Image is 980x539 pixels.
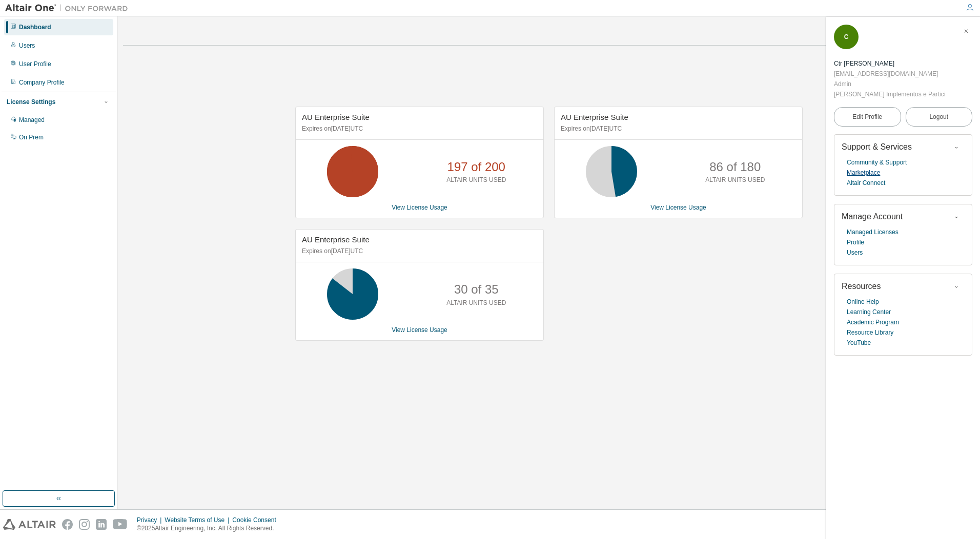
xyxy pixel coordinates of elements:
p: Expires on [DATE] UTC [302,125,535,133]
div: [EMAIL_ADDRESS][DOMAIN_NAME] [834,69,945,79]
p: Expires on [DATE] UTC [561,125,793,133]
a: Resource Library [847,327,893,338]
span: Support & Services [842,142,912,151]
div: [PERSON_NAME] Implementos e Participa [834,89,945,99]
p: 197 of 200 [447,158,505,176]
a: Online Help [847,297,879,307]
div: License Settings [7,98,55,106]
div: Dashboard [19,23,51,31]
p: Expires on [DATE] UTC [302,247,535,256]
a: Altair Connect [847,178,885,188]
img: altair_logo.svg [3,519,56,530]
div: User Profile [19,60,51,68]
p: 30 of 35 [454,281,499,298]
a: Learning Center [847,307,891,317]
a: View License Usage [392,204,447,211]
p: ALTAIR UNITS USED [446,299,506,307]
button: Logout [906,107,973,127]
div: Privacy [137,516,165,524]
span: AU Enterprise Suite [302,113,370,121]
a: YouTube [847,338,871,348]
p: 86 of 180 [709,158,761,176]
div: Managed [19,116,45,124]
p: ALTAIR UNITS USED [705,176,765,184]
a: Edit Profile [834,107,901,127]
div: Company Profile [19,78,65,87]
img: instagram.svg [79,519,90,530]
a: View License Usage [392,326,447,334]
span: Logout [929,112,948,122]
a: Managed Licenses [847,227,899,237]
a: Community & Support [847,157,907,168]
div: Users [19,42,35,50]
div: On Prem [19,133,44,141]
span: Manage Account [842,212,903,221]
a: Marketplace [847,168,880,178]
span: AU Enterprise Suite [561,113,628,121]
span: AU Enterprise Suite [302,235,370,244]
p: © 2025 Altair Engineering, Inc. All Rights Reserved. [137,524,282,533]
img: linkedin.svg [96,519,107,530]
img: facebook.svg [62,519,73,530]
span: Resources [842,282,881,291]
div: Cookie Consent [232,516,282,524]
img: youtube.svg [113,519,128,530]
div: Ctr Randon [834,58,945,69]
a: Users [847,247,863,258]
span: C [844,33,849,40]
p: ALTAIR UNITS USED [446,176,506,184]
span: Edit Profile [852,113,882,121]
div: Admin [834,79,945,89]
a: View License Usage [650,204,706,211]
img: Altair One [5,3,133,13]
div: Website Terms of Use [165,516,232,524]
a: Profile [847,237,864,247]
a: Academic Program [847,317,899,327]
